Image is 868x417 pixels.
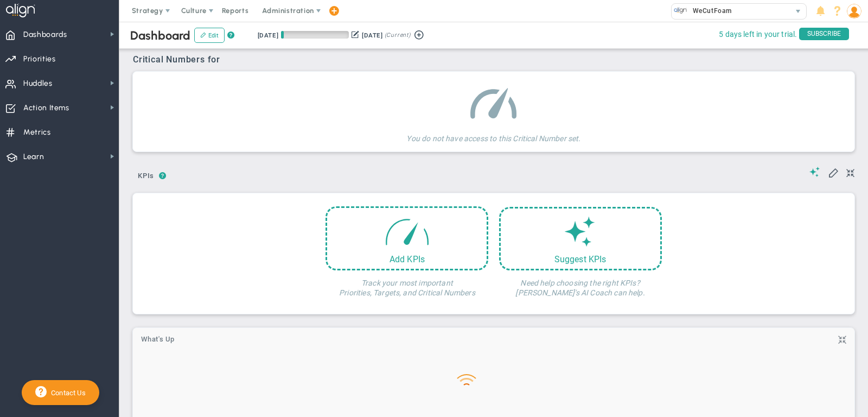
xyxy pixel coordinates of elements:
img: 33668.Company.photo [674,4,687,17]
img: 210610.Person.photo [847,4,861,18]
span: Metrics [23,121,51,144]
button: Edit [194,28,225,43]
span: Learn [23,146,44,168]
button: KPIs [133,167,159,186]
h4: Track your most important Priorities, Targets, and Critical Numbers [325,270,488,298]
div: Add KPIs [327,254,487,264]
span: Culture [181,7,207,15]
div: [DATE] [258,30,278,40]
span: Huddles [23,72,53,95]
span: SUBSCRIBE [799,28,849,40]
span: Suggestions (AI Feature) [809,167,820,177]
span: 5 days left in your trial. [719,28,797,41]
span: Action Items [23,97,69,119]
div: Period Progress: 4% Day 4 of 90 with 86 remaining. [281,31,349,39]
h4: You do not have access to this Critical Number set. [406,126,580,143]
span: (Current) [385,30,411,40]
span: KPIs [133,167,159,185]
span: Dashboard [130,28,190,43]
span: select [790,4,806,19]
span: WeCutFoam [687,4,732,18]
span: Administration [262,7,314,15]
span: Contact Us [47,389,86,397]
span: Dashboards [23,23,67,46]
span: Critical Numbers for [133,54,223,65]
div: Suggest KPIs [501,254,660,264]
span: Priorities [23,48,56,71]
div: [DATE] [362,30,382,40]
span: Edit My KPIs [828,167,839,178]
h4: Need help choosing the right KPIs? [PERSON_NAME]'s AI Coach can help. [499,270,662,298]
span: Strategy [132,7,163,15]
